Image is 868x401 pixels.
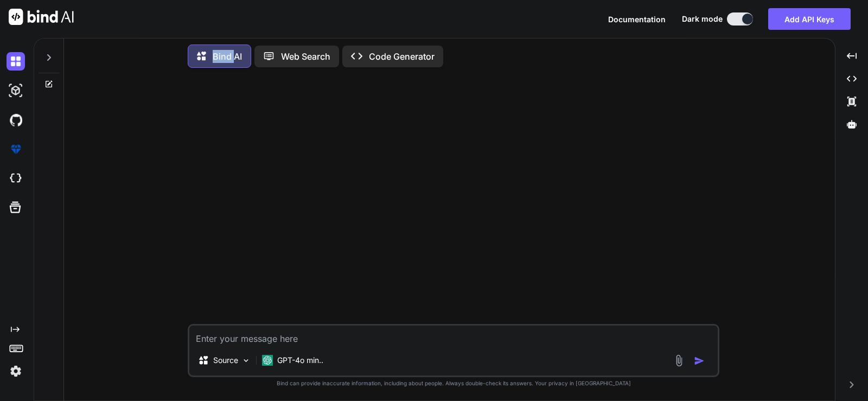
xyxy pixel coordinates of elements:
[7,362,25,380] img: settings
[673,354,685,367] img: attachment
[7,140,25,158] img: premium
[9,9,74,25] img: Bind AI
[7,169,25,188] img: cloudideIcon
[768,8,851,30] button: Add API Keys
[7,52,25,71] img: darkChat
[694,355,705,366] img: icon
[7,111,25,129] img: githubDark
[369,50,435,63] p: Code Generator
[277,355,323,366] p: GPT-4o min..
[241,356,251,365] img: Pick Models
[213,355,238,366] p: Source
[608,15,666,24] span: Documentation
[188,379,719,387] p: Bind can provide inaccurate information, including about people. Always double-check its answers....
[281,50,330,63] p: Web Search
[262,355,273,366] img: GPT-4o mini
[213,50,242,63] p: Bind AI
[682,14,723,24] span: Dark mode
[7,81,25,100] img: darkAi-studio
[608,14,666,25] button: Documentation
